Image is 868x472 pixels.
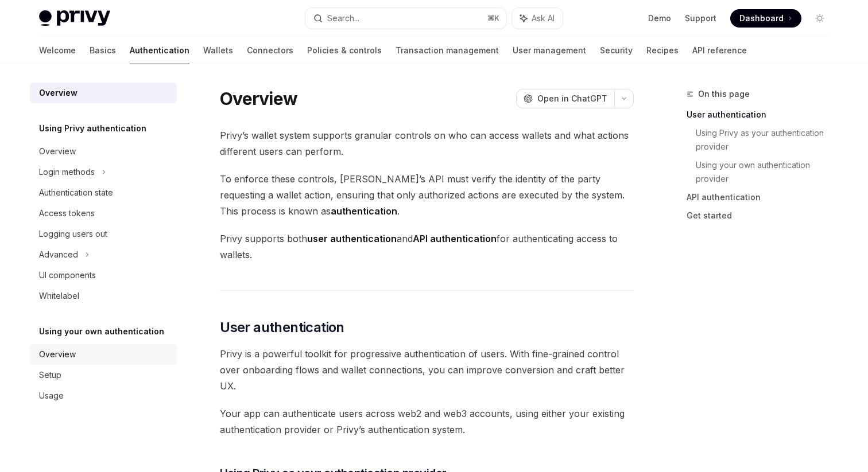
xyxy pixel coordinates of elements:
[687,106,838,124] a: User authentication
[90,37,116,64] a: Basics
[39,389,64,403] div: Usage
[687,188,838,206] a: API authentication
[39,37,76,64] a: Welcome
[39,206,95,220] div: Access tokens
[646,37,679,64] a: Recipes
[307,233,397,244] strong: user authentication
[220,88,297,109] h1: Overview
[513,37,586,64] a: User management
[30,344,177,365] a: Overview
[30,182,177,203] a: Authentication state
[305,8,506,29] button: Search...⌘K
[512,8,563,29] button: Ask AI
[331,205,397,217] strong: authentication
[692,37,747,64] a: API reference
[30,224,177,244] a: Logging users out
[30,83,177,103] a: Overview
[532,13,555,24] span: Ask AI
[39,289,79,303] div: Whitelabel
[39,186,113,200] div: Authentication state
[220,318,344,337] span: User authentication
[648,13,671,24] a: Demo
[220,171,634,219] span: To enforce these controls, [PERSON_NAME]’s API must verify the identity of the party requesting a...
[220,127,634,159] span: Privy’s wallet system supports granular controls on who can access wallets and what actions diffe...
[39,248,78,262] div: Advanced
[685,13,716,24] a: Support
[30,286,177,306] a: Whitelabel
[39,145,76,158] div: Overview
[30,385,177,406] a: Usage
[130,37,189,64] a: Authentication
[247,37,293,64] a: Connectors
[39,227,107,241] div: Logging users out
[811,9,829,28] button: Toggle dark mode
[30,141,177,162] a: Overview
[307,37,382,64] a: Policies & controls
[39,368,61,382] div: Setup
[730,9,801,28] a: Dashboard
[687,206,838,225] a: Get started
[327,11,359,25] div: Search...
[39,122,146,135] h5: Using Privy authentication
[413,233,497,244] strong: API authentication
[39,10,110,26] img: light logo
[516,89,614,108] button: Open in ChatGPT
[698,87,750,101] span: On this page
[739,13,784,24] span: Dashboard
[220,231,634,263] span: Privy supports both and for authenticating access to wallets.
[39,325,164,338] h5: Using your own authentication
[30,365,177,385] a: Setup
[220,405,634,438] span: Your app can authenticate users across web2 and web3 accounts, using either your existing authent...
[487,14,499,23] span: ⌘ K
[220,346,634,394] span: Privy is a powerful toolkit for progressive authentication of users. With fine-grained control ov...
[39,348,76,361] div: Overview
[696,124,838,156] a: Using Privy as your authentication provider
[39,86,77,100] div: Overview
[39,165,95,179] div: Login methods
[696,156,838,188] a: Using your own authentication provider
[30,265,177,286] a: UI components
[39,268,96,282] div: UI components
[600,37,633,64] a: Security
[30,203,177,224] a: Access tokens
[203,37,233,64] a: Wallets
[537,93,607,104] span: Open in ChatGPT
[396,37,499,64] a: Transaction management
